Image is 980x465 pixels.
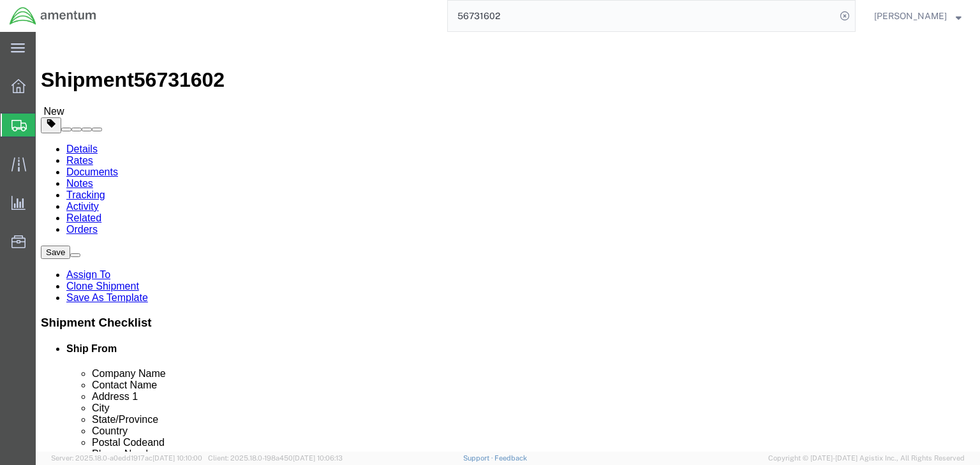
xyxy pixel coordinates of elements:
a: Feedback [494,454,527,462]
iframe: FS Legacy Container [36,32,980,452]
span: Client: 2025.18.0-198a450 [208,454,343,462]
span: Server: 2025.18.0-a0edd1917ac [51,454,202,462]
span: Chris Haes [874,9,947,23]
input: Search for shipment number, reference number [448,1,836,31]
a: Support [463,454,495,462]
span: [DATE] 10:06:13 [293,454,343,462]
button: [PERSON_NAME] [873,8,962,24]
img: logo [9,6,97,26]
span: [DATE] 10:10:00 [152,454,202,462]
span: Copyright © [DATE]-[DATE] Agistix Inc., All Rights Reserved [768,453,965,464]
